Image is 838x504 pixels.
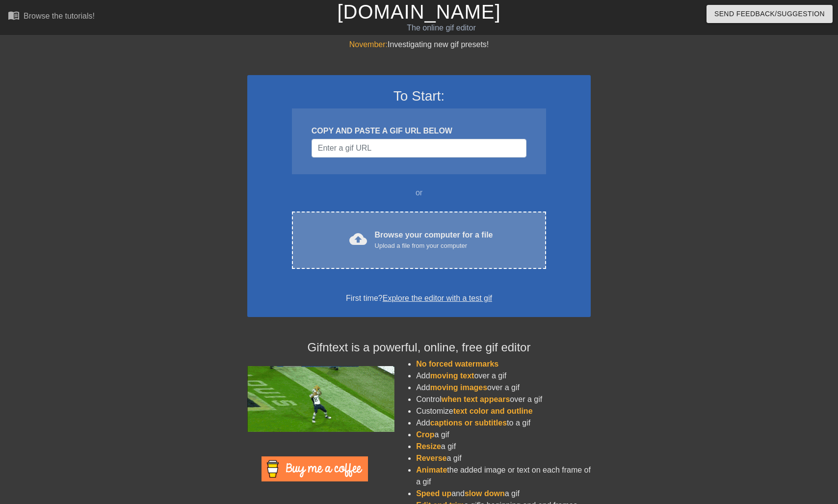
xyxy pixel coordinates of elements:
div: The online gif editor [284,22,598,34]
span: moving images [430,383,487,392]
div: First time? [260,292,578,304]
a: Explore the editor with a test gif [383,294,492,302]
li: Customize [416,405,591,417]
div: COPY AND PASTE A GIF URL BELOW [312,125,526,137]
span: moving text [430,371,474,380]
h3: To Start: [260,88,578,105]
span: cloud_upload [349,230,367,248]
span: Speed up [416,489,451,498]
span: Resize [416,442,441,451]
li: Add to a gif [416,417,591,429]
span: Animate [416,466,447,474]
li: the added image or text on each frame of a gif [416,464,591,488]
h4: Gifntext is a powerful, online, free gif editor [247,341,591,355]
span: Send Feedback/Suggestion [714,8,825,20]
div: Investigating new gif presets! [247,39,591,51]
li: Add over a gif [416,370,591,382]
li: a gif [416,441,591,452]
span: Reverse [416,454,446,462]
img: football_small.gif [247,366,394,432]
li: Add over a gif [416,382,591,394]
li: Control over a gif [416,394,591,405]
input: Username [312,139,526,158]
span: when text appears [442,395,510,403]
li: a gif [416,452,591,464]
div: Upload a file from your computer [375,241,493,251]
span: menu_book [8,9,20,21]
img: Buy Me A Coffee [262,456,368,481]
span: November: [349,40,388,49]
li: and a gif [416,488,591,500]
button: Send Feedback/Suggestion [707,5,833,23]
div: Browse the tutorials! [24,12,95,20]
a: Browse the tutorials! [8,9,95,25]
span: No forced watermarks [416,360,498,368]
div: Browse your computer for a file [375,229,493,251]
span: captions or subtitles [430,419,507,427]
div: or [273,187,565,199]
span: text color and outline [453,407,533,415]
span: slow down [465,489,505,498]
span: Crop [416,430,434,439]
li: a gif [416,429,591,441]
a: [DOMAIN_NAME] [337,1,500,23]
